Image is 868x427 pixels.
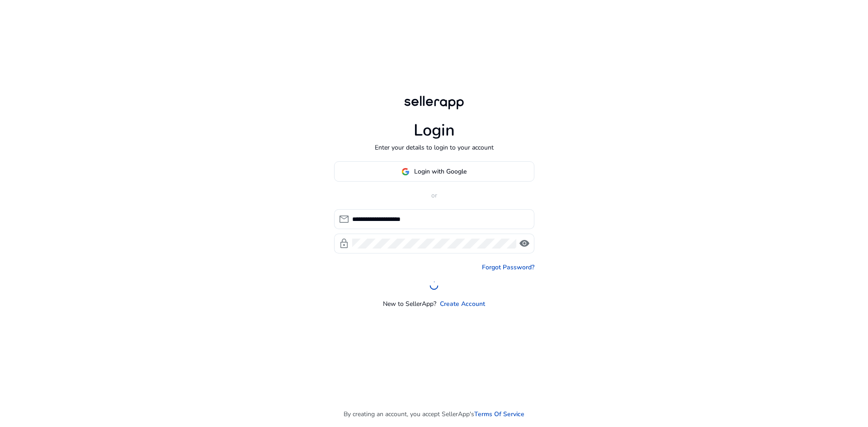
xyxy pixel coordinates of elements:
button: Login with Google [334,161,534,182]
p: New to SellerApp? [383,299,436,309]
span: Login with Google [414,167,467,176]
span: lock [339,238,349,249]
img: google-logo.svg [401,168,410,176]
span: mail [339,214,349,225]
p: Enter your details to login to your account [375,143,494,152]
a: Terms Of Service [474,409,524,419]
a: Forgot Password? [482,263,534,272]
h1: Login [414,121,455,140]
span: visibility [519,238,530,249]
p: or [334,191,534,200]
a: Create Account [440,299,485,309]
